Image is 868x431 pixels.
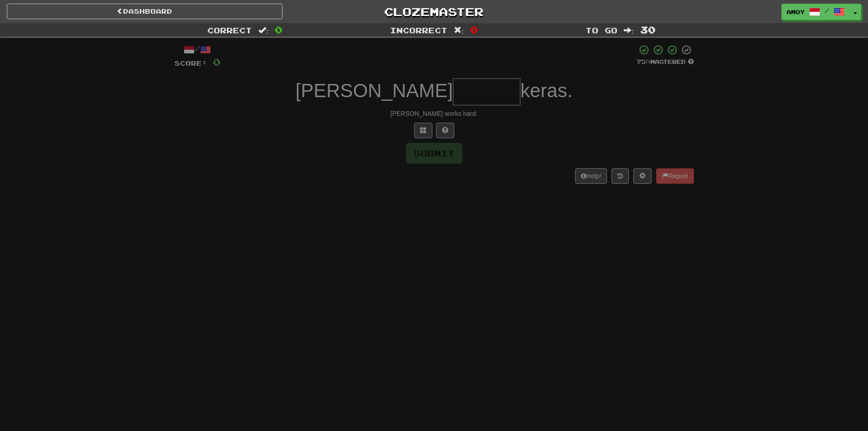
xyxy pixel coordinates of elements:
[470,24,478,35] span: 0
[414,123,432,138] button: Switch sentence to multiple choice alt+p
[390,26,447,35] span: Incorrect
[175,109,694,118] div: [PERSON_NAME] works hard.
[454,26,464,34] span: :
[637,58,650,65] span: 75 %
[637,58,694,66] div: Mastered
[258,26,268,34] span: :
[640,24,656,35] span: 30
[175,59,207,67] span: Score:
[7,4,282,19] a: Dashboard
[781,4,850,20] a: Amoy /
[213,56,221,68] span: 0
[175,44,221,56] div: /
[520,80,572,101] span: keras.
[436,123,454,138] button: Single letter hint - you only get 1 per sentence and score half the points! alt+h
[575,168,607,184] button: Help!
[586,26,617,35] span: To go
[611,168,629,184] button: Round history (alt+y)
[624,26,634,34] span: :
[207,26,252,35] span: Correct
[406,143,462,164] button: Submit
[825,7,829,14] span: /
[656,168,693,184] button: Report
[296,4,572,20] a: Clozemaster
[786,8,805,16] span: Amoy
[296,80,453,101] span: [PERSON_NAME]
[275,24,282,35] span: 0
